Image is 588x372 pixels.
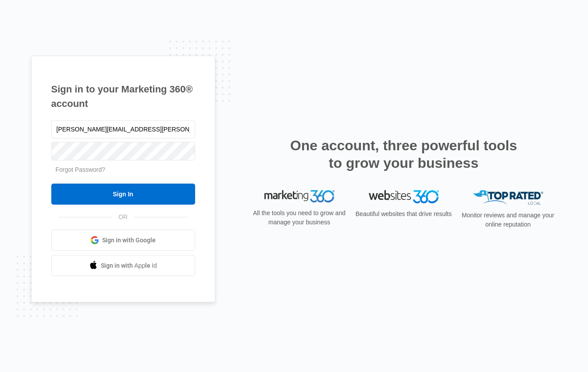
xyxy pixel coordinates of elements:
[56,166,106,173] a: Forgot Password?
[51,184,195,205] input: Sign In
[369,190,439,203] img: Websites 360
[51,230,195,251] a: Sign in with Google
[355,209,453,219] p: Beautiful websites that drive results
[264,190,335,202] img: Marketing 360
[473,190,543,205] img: Top Rated Local
[459,211,557,229] p: Monitor reviews and manage your online reputation
[102,236,156,245] span: Sign in with Google
[288,137,520,172] h2: One account, three powerful tools to grow your business
[51,255,195,276] a: Sign in with Apple Id
[51,82,195,111] h1: Sign in to your Marketing 360® account
[101,261,157,270] span: Sign in with Apple Id
[250,209,349,227] p: All the tools you need to grow and manage your business
[112,213,134,222] span: OR
[51,120,195,138] input: Email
